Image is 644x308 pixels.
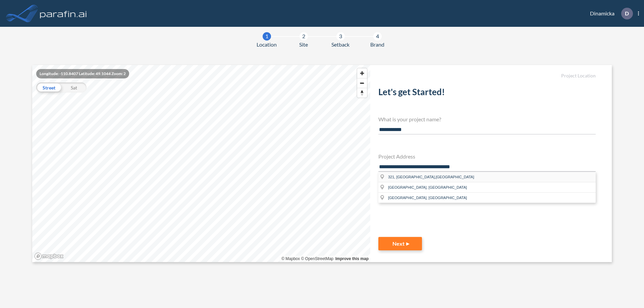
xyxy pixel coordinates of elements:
div: 4 [373,32,382,41]
a: OpenStreetMap [301,256,333,261]
div: 1 [263,32,271,41]
span: Setback [331,41,350,49]
div: Dinamicka [580,8,639,19]
h4: Project Address [378,153,596,160]
canvas: Map [32,65,370,262]
span: [GEOGRAPHIC_DATA], [GEOGRAPHIC_DATA] [388,185,467,189]
a: Mapbox [281,256,300,261]
span: Location [257,41,277,49]
button: Next [378,237,422,250]
button: Zoom out [357,78,367,88]
span: Zoom out [357,78,367,88]
span: [GEOGRAPHIC_DATA], [GEOGRAPHIC_DATA] [388,196,467,200]
button: Reset bearing to north [357,88,367,98]
p: D [625,10,629,16]
a: Improve this map [335,256,369,261]
div: Sat [61,82,87,93]
img: logo [39,7,88,20]
h5: Project Location [378,73,596,79]
button: Zoom in [357,68,367,78]
div: 2 [300,32,308,41]
div: Longitude: -110.8407 Latitude: 49.1044 Zoom: 2 [36,69,129,78]
span: Brand [370,41,384,49]
div: 3 [336,32,345,41]
span: Site [299,41,308,49]
h4: What is your project name? [378,116,596,122]
a: Mapbox homepage [34,252,64,260]
span: 321, [GEOGRAPHIC_DATA],[GEOGRAPHIC_DATA] [388,175,474,179]
div: Street [36,82,61,93]
h2: Let's get Started! [378,87,596,100]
